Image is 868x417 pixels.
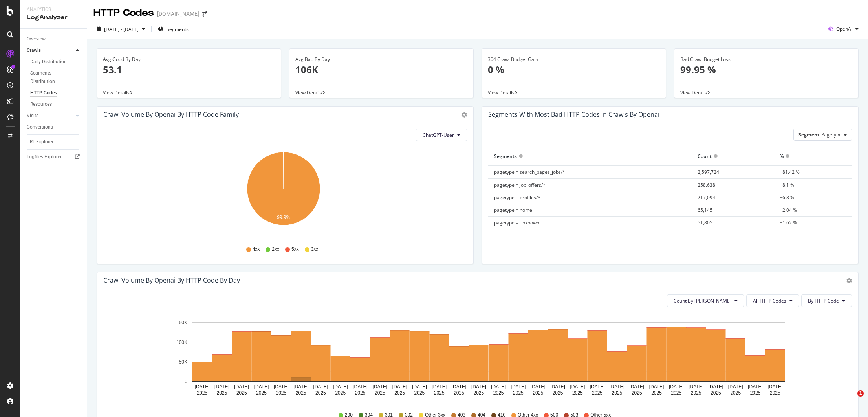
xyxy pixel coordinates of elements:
span: +2.04 % [780,207,797,213]
text: 2025 [434,390,445,396]
div: Crawl Volume by openai by HTTP Code Family [103,110,239,118]
text: [DATE] [767,384,782,389]
text: 2025 [770,390,780,396]
text: 2025 [691,390,701,396]
text: 2025 [513,390,524,396]
span: 2,597,724 [698,169,719,175]
div: LogAnalyzer [27,13,81,22]
div: Conversions [27,123,53,131]
text: [DATE] [432,384,447,389]
text: [DATE] [234,384,249,389]
div: Crawl Volume by openai by HTTP Code by Day [103,276,240,284]
span: pagetype = home [494,207,532,213]
text: [DATE] [511,384,526,389]
text: 2025 [533,390,543,396]
a: Overview [27,35,81,43]
div: Resources [30,100,52,108]
text: [DATE] [649,384,664,389]
text: [DATE] [372,384,387,389]
div: arrow-right-arrow-left [202,11,207,17]
span: 5xx [291,246,299,253]
text: 2025 [276,390,286,396]
text: [DATE] [452,384,467,389]
text: 2025 [711,390,721,396]
div: Avg Good By Day [103,56,275,63]
text: [DATE] [313,384,328,389]
text: [DATE] [669,384,684,389]
text: 50K [179,359,187,365]
text: 2025 [730,390,741,396]
p: 106K [295,63,467,76]
text: 2025 [671,390,681,396]
button: [DATE] - [DATE] [93,23,148,35]
span: By HTTP Code [808,298,839,304]
text: [DATE] [392,384,407,389]
div: URL Explorer [27,138,53,146]
text: [DATE] [709,384,723,389]
text: 2025 [217,390,227,396]
text: 2025 [296,390,306,396]
div: HTTP Codes [30,89,57,97]
text: [DATE] [333,384,348,389]
span: 51,805 [698,219,712,226]
span: pagetype = profiles/* [494,194,540,201]
text: 2025 [394,390,405,396]
text: [DATE] [274,384,289,389]
button: OpenAI [825,23,862,35]
text: [DATE] [610,384,624,389]
div: Daily Distribution [30,58,67,66]
span: +6.8 % [780,194,794,201]
span: Count By Day [674,298,731,304]
iframe: Intercom live chat [841,390,860,409]
text: 2025 [414,390,425,396]
text: [DATE] [629,384,644,389]
text: [DATE] [550,384,565,389]
div: Bad Crawl Budget Loss [680,56,852,63]
text: 100K [176,340,187,345]
text: 2025 [592,390,602,396]
svg: A chart. [103,313,844,404]
text: [DATE] [254,384,269,389]
text: 150K [176,320,187,325]
div: [DOMAIN_NAME] [157,10,199,18]
a: Conversions [27,123,81,131]
a: Crawls [27,46,73,55]
div: A chart. [103,147,463,239]
span: Pagetype [821,131,842,138]
text: 99.9% [277,215,290,220]
span: Segment [798,131,819,138]
span: 4xx [253,246,260,253]
div: Visits [27,112,38,120]
text: [DATE] [353,384,368,389]
a: URL Explorer [27,138,81,146]
span: ChatGPT-User [423,132,454,138]
div: Count [698,150,712,162]
text: [DATE] [728,384,743,389]
div: gear [461,112,467,118]
span: All HTTP Codes [753,298,786,304]
button: Count By [PERSON_NAME] [667,294,744,307]
text: 2025 [355,390,366,396]
span: 1 [857,390,864,397]
text: [DATE] [491,384,506,389]
div: Avg Bad By Day [295,56,467,63]
text: 2025 [750,390,761,396]
span: 2xx [272,246,279,253]
text: 2025 [473,390,484,396]
span: 258,638 [698,182,715,188]
text: [DATE] [195,384,210,389]
text: 0 [185,379,187,384]
text: 2025 [632,390,642,396]
text: [DATE] [214,384,229,389]
div: Segments Distribution [30,69,74,86]
div: % [780,150,784,162]
div: Analytics [27,6,81,13]
text: 2025 [612,390,623,396]
div: Crawls [27,46,41,55]
span: View Details [295,89,322,96]
span: +1.62 % [780,219,797,226]
text: 2025 [375,390,385,396]
a: HTTP Codes [30,89,81,97]
span: 3xx [311,246,319,253]
div: Overview [27,35,46,43]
